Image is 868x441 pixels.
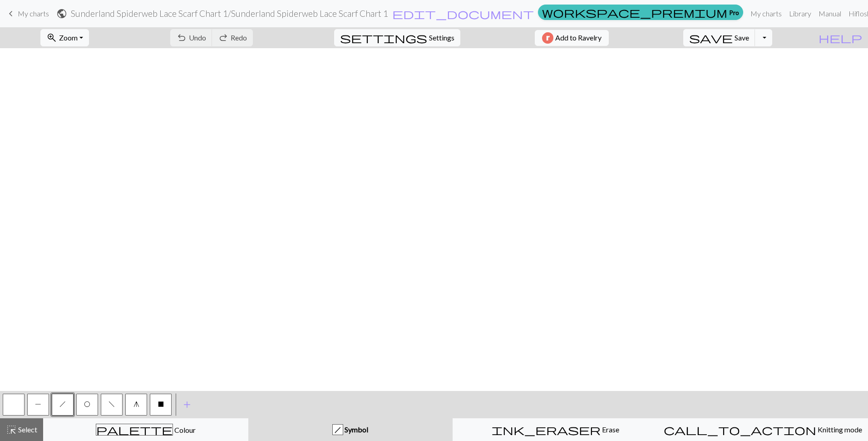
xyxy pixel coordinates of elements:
[18,9,49,18] span: My charts
[340,31,427,44] span: settings
[43,418,248,441] button: Colour
[173,426,196,434] span: Colour
[52,394,74,416] button: h
[658,418,868,441] button: Knitting mode
[735,33,749,42] span: Save
[35,401,41,408] span: purl
[816,425,862,434] span: Knitting mode
[535,30,609,46] button: Add to Ravelry
[343,425,368,434] span: Symbol
[555,32,602,44] span: Add to Ravelry
[150,394,172,416] button: X
[542,6,727,19] span: workspace_premium
[108,401,115,408] span: left leaning decrease
[27,394,49,416] button: P
[785,5,815,23] a: Library
[601,425,619,434] span: Erase
[46,31,57,44] span: zoom_in
[333,425,343,436] div: h
[492,423,601,436] span: ink_eraser
[429,32,454,43] span: Settings
[747,5,785,23] a: My charts
[815,5,845,23] a: Manual
[392,7,534,20] span: edit_document
[182,398,192,411] span: add
[84,401,90,408] span: yo
[542,32,553,44] img: Ravelry
[125,394,147,416] button: g
[5,7,16,20] span: keyboard_arrow_left
[71,8,388,19] h2: Sunderland Spiderweb Lace Scarf Chart 1 / Sunderland Spiderweb Lace Scarf Chart 1
[538,5,743,20] a: Pro
[819,31,862,44] span: help
[6,423,17,436] span: highlight_alt
[683,29,755,46] button: Save
[453,418,658,441] button: Erase
[133,401,139,408] span: sk2p
[689,31,733,44] span: save
[248,418,453,441] button: h Symbol
[59,33,78,42] span: Zoom
[56,7,67,20] span: public
[17,425,37,434] span: Select
[59,401,66,408] span: right leaning decrease
[664,423,816,436] span: call_to_action
[158,401,164,408] span: no stitch
[96,423,173,436] span: palette
[334,29,460,46] button: SettingsSettings
[340,32,427,43] i: Settings
[101,394,123,416] button: f
[76,394,98,416] button: O
[40,29,89,46] button: Zoom
[5,6,49,21] a: My charts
